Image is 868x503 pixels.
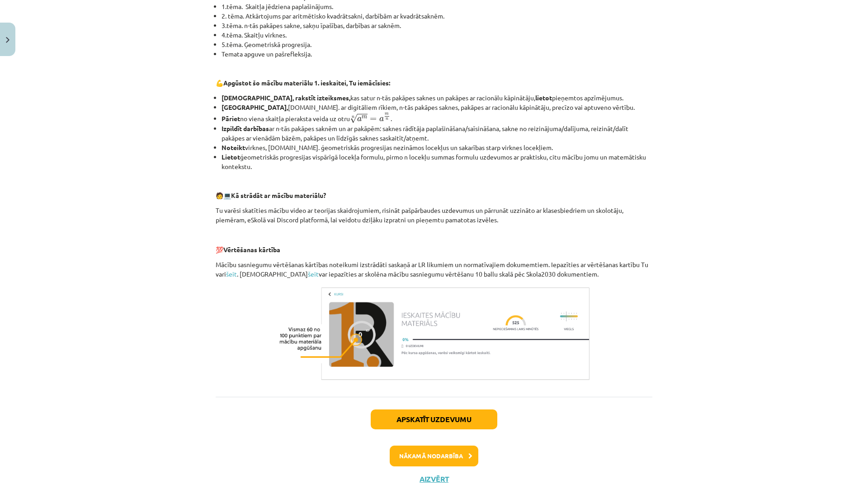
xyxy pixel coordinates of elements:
[370,118,377,121] span: =
[222,103,288,111] b: [GEOGRAPHIC_DATA],
[216,78,652,88] p: 💪
[222,94,350,102] b: [DEMOGRAPHIC_DATA], rakstīt izteiksmes,
[222,40,652,49] li: 5.tēma. Ģeometriskā progresija.
[216,206,652,225] p: Tu varēsi skatīties mācību video ar teorijas skaidrojumiem, risināt pašpārbaudes uzdevumus un pār...
[350,114,357,123] span: √
[222,103,652,112] li: [DOMAIN_NAME]. ar digitāliem rīkiem, n-tās pakāpes saknes, pakāpes ar racionālu kāpinātāju, precī...
[222,114,240,122] b: Pāriet
[6,37,9,43] img: icon-close-lesson-0947bae3869378f0d4975bcd49f059093ad1ed9edebbc8119c70593378902aed.svg
[390,446,478,466] button: Nākamā nodarbība
[222,11,652,21] li: 2. tēma. Atkārtojums par aritmētisko kvadrātsakni, darbībām ar kvadrātsaknēm.
[222,124,269,132] b: Izpildīt darbības
[216,245,652,254] p: 💯
[535,94,552,102] b: lietot
[222,21,652,30] li: 3.tēma. n-tās pakāpes sakne, sakņu īpašības, darbības ar saknēm.
[386,118,388,120] span: n
[222,153,240,161] b: Lietot
[222,112,652,124] li: no viena skaitļa pieraksta veida uz otru .
[231,191,326,199] b: Kā strādāt ar mācību materiālu?
[216,260,652,279] p: Mācību sasniegumu vērtēšanas kārtības noteikumi izstrādāti saskaņā ar LR likumiem un normatīvajie...
[417,475,451,484] button: Aizvērt
[223,79,390,87] b: Apgūstot šo mācību materiālu 1. ieskaitei, Tu iemācīsies:
[357,117,362,122] span: a
[222,93,652,103] li: kas satur n-tās pakāpes saknes un pakāpes ar racionālu kāpinātāju, pieņemtos apzīmējumus.
[362,116,367,119] span: m
[371,409,497,429] button: Apskatīt uzdevumu
[223,245,280,254] b: Vērtēšanas kārtība
[226,270,237,278] a: šeit
[385,113,389,115] span: m
[216,191,652,200] p: 🧑 💻
[222,2,652,11] li: 1.tēma. Skaitļa jēdziena paplašinājums.
[222,49,652,59] li: Temata apguve un pašrefleksija.
[379,117,384,122] span: a
[222,152,652,171] li: ģeometriskās progresijas vispārīgā locekļa formulu, pirmo n locekļu summas formulu uzdevumos ar p...
[222,143,652,152] li: virknes, [DOMAIN_NAME]. ģeometriskās progresijas nezināmos locekļus un sakarības starp virknes lo...
[308,270,319,278] a: šeit
[222,124,652,143] li: ar n-tās pakāpes saknēm un ar pakāpēm: saknes rādītāja paplašināšana/saīsināšana, sakne no reizin...
[222,30,652,40] li: 4.tēma. Skaitļu virknes.
[222,143,245,151] b: Noteikt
